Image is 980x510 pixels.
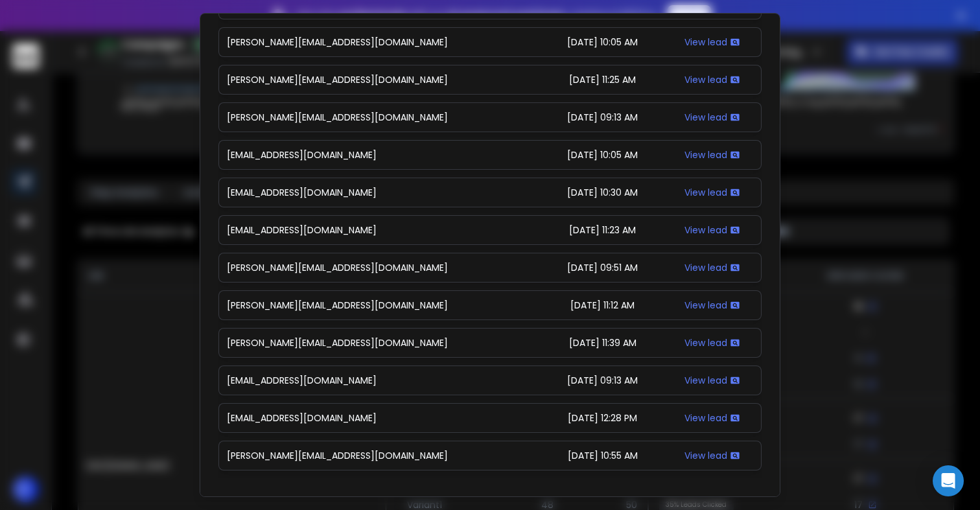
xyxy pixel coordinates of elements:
[671,374,753,387] div: View lead
[671,411,753,424] div: View lead
[671,111,753,124] div: View lead
[218,65,542,95] td: [PERSON_NAME][EMAIL_ADDRESS][DOMAIN_NAME]
[671,224,753,237] div: View lead
[218,441,542,470] td: [PERSON_NAME][EMAIL_ADDRESS][DOMAIN_NAME]
[218,290,542,320] td: [PERSON_NAME][EMAIL_ADDRESS][DOMAIN_NAME]
[550,186,656,199] div: [DATE] 10:30 AM
[933,465,964,496] div: Open Intercom Messenger
[550,148,656,161] div: [DATE] 10:05 AM
[218,365,542,395] td: [EMAIL_ADDRESS][DOMAIN_NAME]
[550,73,656,86] div: [DATE] 11:25 AM
[671,73,753,86] div: View lead
[671,449,753,462] div: View lead
[671,148,753,161] div: View lead
[218,403,542,433] td: [EMAIL_ADDRESS][DOMAIN_NAME]
[671,261,753,274] div: View lead
[550,36,656,49] div: [DATE] 10:05 AM
[550,261,656,274] div: [DATE] 09:51 AM
[218,140,542,170] td: [EMAIL_ADDRESS][DOMAIN_NAME]
[671,36,753,49] div: View lead
[671,186,753,199] div: View lead
[550,299,656,312] div: [DATE] 11:12 AM
[218,253,542,283] td: [PERSON_NAME][EMAIL_ADDRESS][DOMAIN_NAME]
[218,27,542,57] td: [PERSON_NAME][EMAIL_ADDRESS][DOMAIN_NAME]
[218,102,542,132] td: [PERSON_NAME][EMAIL_ADDRESS][DOMAIN_NAME]
[218,328,542,358] td: [PERSON_NAME][EMAIL_ADDRESS][DOMAIN_NAME]
[218,215,542,245] td: [EMAIL_ADDRESS][DOMAIN_NAME]
[550,224,656,237] div: [DATE] 11:23 AM
[671,336,753,349] div: View lead
[218,178,542,207] td: [EMAIL_ADDRESS][DOMAIN_NAME]
[550,449,656,462] div: [DATE] 10:55 AM
[671,299,753,312] div: View lead
[550,374,656,387] div: [DATE] 09:13 AM
[550,336,656,349] div: [DATE] 11:39 AM
[550,111,656,124] div: [DATE] 09:13 AM
[550,411,656,424] div: [DATE] 12:28 PM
